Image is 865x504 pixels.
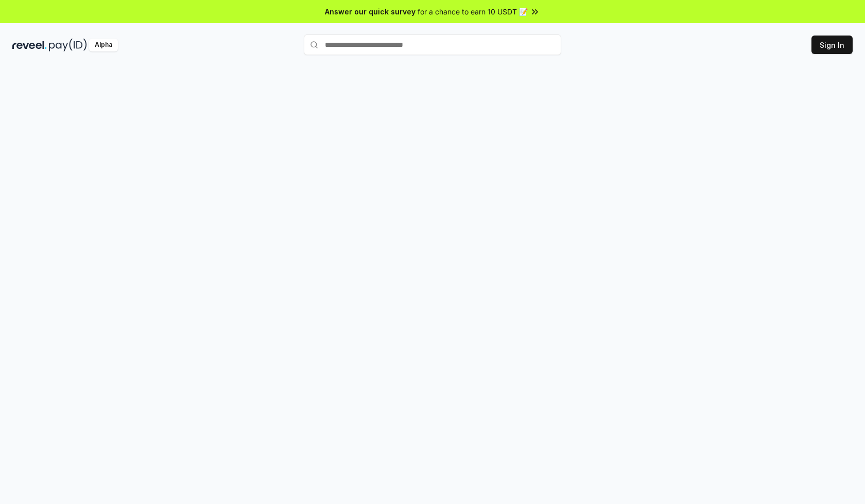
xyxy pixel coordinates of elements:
[49,39,87,51] img: pay_id
[418,6,528,17] span: for a chance to earn 10 USDT 📝
[89,39,118,51] div: Alpha
[325,6,416,17] span: Answer our quick survey
[811,36,853,54] button: Sign In
[12,39,47,51] img: reveel_dark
